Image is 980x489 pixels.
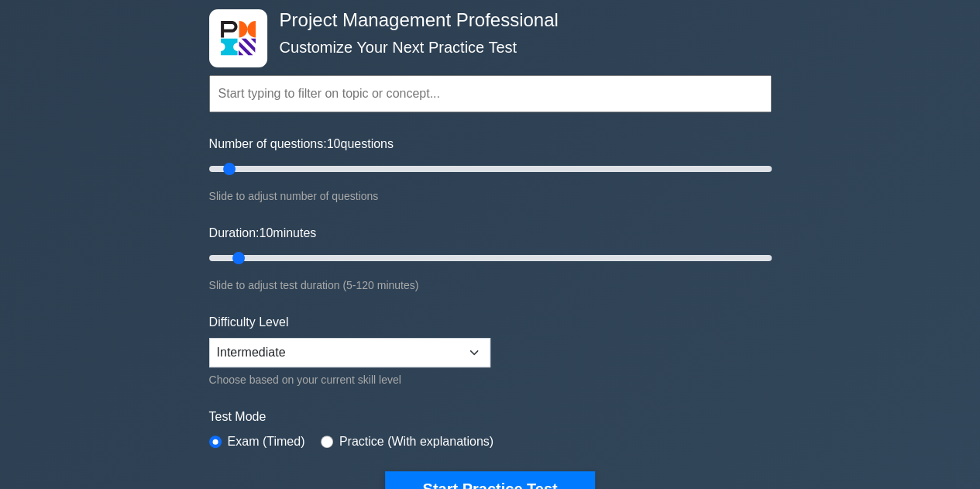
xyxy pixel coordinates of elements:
[209,408,772,426] label: Test Mode
[209,135,394,153] label: Number of questions: questions
[259,226,273,239] span: 10
[209,276,772,294] div: Slide to adjust test duration (5-120 minutes)
[273,9,696,32] h4: Project Management Professional
[327,137,341,150] span: 10
[209,187,772,205] div: Slide to adjust number of questions
[209,224,317,243] label: Duration: minutes
[209,370,490,389] div: Choose based on your current skill level
[209,313,289,332] label: Difficulty Level
[209,75,772,112] input: Start typing to filter on topic or concept...
[228,432,305,451] label: Exam (Timed)
[339,432,493,451] label: Practice (With explanations)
